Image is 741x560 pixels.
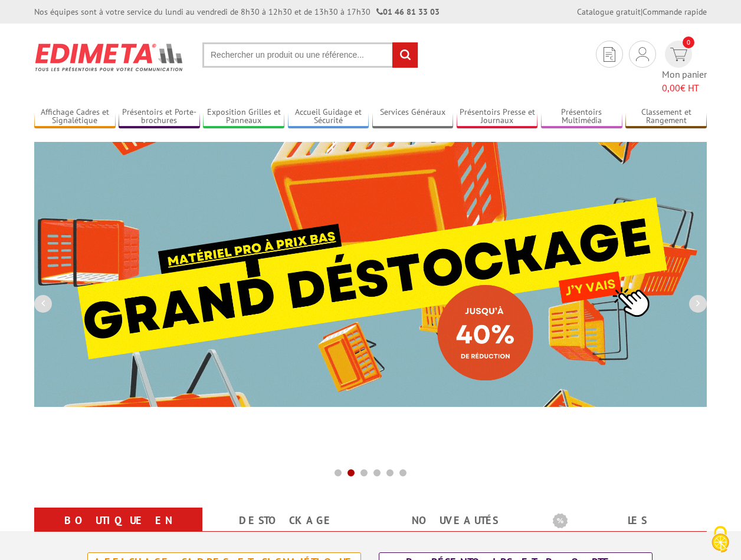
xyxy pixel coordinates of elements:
img: Cookies (fenêtre modale) [706,525,735,554]
a: Présentoirs et Porte-brochures [119,107,200,127]
a: Catalogue gratuit [577,6,641,17]
button: Cookies (fenêtre modale) [700,520,741,560]
span: 0,00 [662,82,680,94]
input: rechercher [392,42,418,68]
a: Destockage [217,510,356,531]
span: € HT [662,81,707,95]
img: Présentoir, panneau, stand - Edimeta - PLV, affichage, mobilier bureau, entreprise [34,35,185,79]
b: Les promotions [553,510,700,534]
strong: 01 46 81 33 03 [376,6,440,17]
a: Exposition Grilles et Panneaux [203,107,284,127]
div: | [577,6,707,18]
img: devis rapide [636,47,649,61]
a: Classement et Rangement [625,107,707,127]
a: Les promotions [553,510,693,552]
a: Commande rapide [642,6,707,17]
a: Boutique en ligne [48,510,188,552]
span: 0 [683,37,694,48]
a: Accueil Guidage et Sécurité [288,107,369,127]
img: devis rapide [670,48,687,61]
a: Présentoirs Multimédia [541,107,622,127]
img: devis rapide [604,47,615,62]
a: Affichage Cadres et Signalétique [34,107,116,127]
a: devis rapide 0 Mon panier 0,00€ HT [662,41,707,95]
a: Services Généraux [372,107,454,127]
a: Présentoirs Presse et Journaux [457,107,538,127]
input: Rechercher un produit ou une référence... [202,42,418,68]
a: nouveautés [385,510,524,531]
span: Mon panier [662,68,707,95]
div: Nos équipes sont à votre service du lundi au vendredi de 8h30 à 12h30 et de 13h30 à 17h30 [34,6,440,18]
